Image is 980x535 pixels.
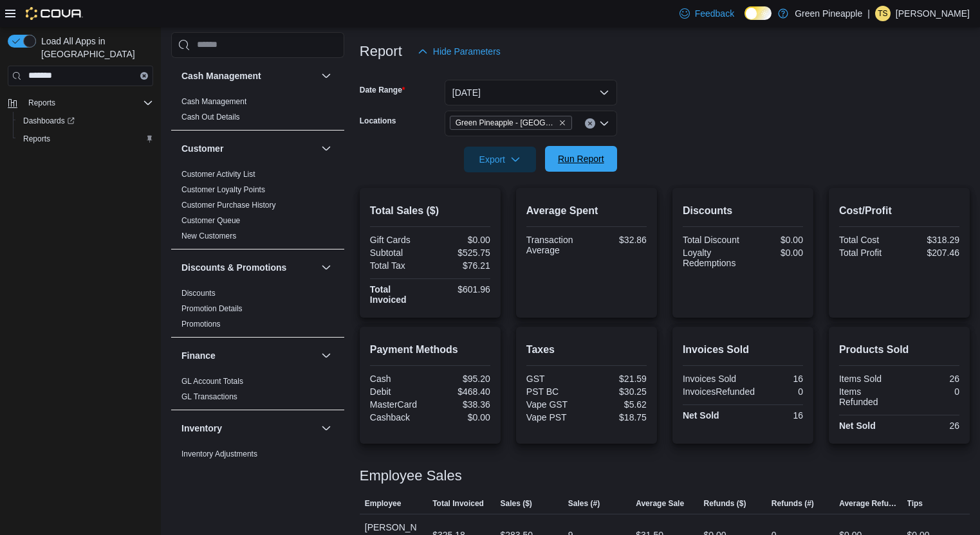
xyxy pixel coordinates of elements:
[901,374,959,384] div: 26
[878,6,887,21] span: TS
[896,6,970,21] p: [PERSON_NAME]
[171,374,344,410] div: Finance
[181,261,286,274] h3: Discounts & Promotions
[907,498,923,509] span: Tips
[683,410,719,421] strong: Net Sold
[319,260,334,275] button: Discounts & Promotions
[181,231,236,241] span: New Customers
[181,170,255,179] a: Customer Activity List
[589,374,647,384] div: $21.59
[589,399,647,410] div: $5.62
[683,386,755,397] div: InvoicesRefunded
[181,377,243,386] a: GL Account Totals
[13,130,158,148] button: Reports
[181,422,316,435] button: Inventory
[901,386,959,397] div: 0
[839,203,959,219] h2: Cost/Profit
[745,248,803,258] div: $0.00
[445,80,617,105] button: [DATE]
[432,235,490,245] div: $0.00
[370,284,407,305] strong: Total Invoiced
[704,498,746,509] span: Refunds ($)
[319,348,334,363] button: Finance
[795,6,862,21] p: Green Pineapple
[171,94,344,130] div: Cash Management
[181,185,265,194] a: Customer Loyalty Points
[839,235,897,245] div: Total Cost
[181,422,222,435] h3: Inventory
[772,498,814,509] span: Refunds (#)
[745,374,803,384] div: 16
[181,112,240,122] span: Cash Out Details
[181,261,316,274] button: Discounts & Promotions
[589,412,647,422] div: $18.75
[18,131,153,147] span: Reports
[839,498,896,509] span: Average Refund
[319,421,334,436] button: Inventory
[839,386,897,407] div: Items Refunded
[526,399,584,410] div: Vape GST
[745,410,803,421] div: 16
[370,235,428,245] div: Gift Cards
[181,304,243,313] a: Promotion Details
[901,421,959,431] div: 26
[181,200,276,210] span: Customer Purchase History
[181,169,255,179] span: Customer Activity List
[432,386,490,397] div: $468.40
[181,142,223,155] h3: Customer
[181,231,236,240] a: New Customers
[370,342,490,358] h2: Payment Methods
[744,6,772,20] input: Dark Mode
[545,146,617,172] button: Run Report
[181,304,243,314] span: Promotion Details
[432,248,490,258] div: $525.75
[181,201,276,210] a: Customer Purchase History
[901,248,959,258] div: $207.46
[181,289,216,298] a: Discounts
[13,112,158,130] a: Dashboards
[360,44,402,59] h3: Report
[370,248,428,258] div: Subtotal
[181,449,257,459] span: Inventory Adjustments
[839,374,897,384] div: Items Sold
[181,320,221,329] a: Promotions
[432,399,490,410] div: $38.36
[181,392,237,401] a: GL Transactions
[181,392,237,402] span: GL Transactions
[36,35,153,60] span: Load All Apps in [GEOGRAPHIC_DATA]
[140,72,148,80] button: Clear input
[370,203,490,219] h2: Total Sales ($)
[23,134,50,144] span: Reports
[585,118,595,129] button: Clear input
[181,96,246,107] span: Cash Management
[181,97,246,106] a: Cash Management
[500,498,532,509] span: Sales ($)
[8,89,153,181] nav: Complex example
[839,248,897,258] div: Total Profit
[370,412,428,422] div: Cashback
[319,141,334,156] button: Customer
[181,376,243,386] span: GL Account Totals
[875,6,891,21] div: Taylor Scheiner
[472,147,528,172] span: Export
[568,498,600,509] span: Sales (#)
[181,449,257,458] a: Inventory Adjustments
[432,374,490,384] div: $95.20
[28,98,55,108] span: Reports
[683,248,741,268] div: Loyalty Redemptions
[867,6,870,21] p: |
[526,203,647,219] h2: Average Spent
[26,7,83,20] img: Cova
[589,235,647,245] div: $32.86
[432,412,490,422] div: $0.00
[683,203,803,219] h2: Discounts
[370,260,428,271] div: Total Tax
[760,386,803,397] div: 0
[901,235,959,245] div: $318.29
[674,1,739,26] a: Feedback
[181,113,240,122] a: Cash Out Details
[526,412,584,422] div: Vape PST
[745,235,803,245] div: $0.00
[23,116,75,126] span: Dashboards
[464,147,536,172] button: Export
